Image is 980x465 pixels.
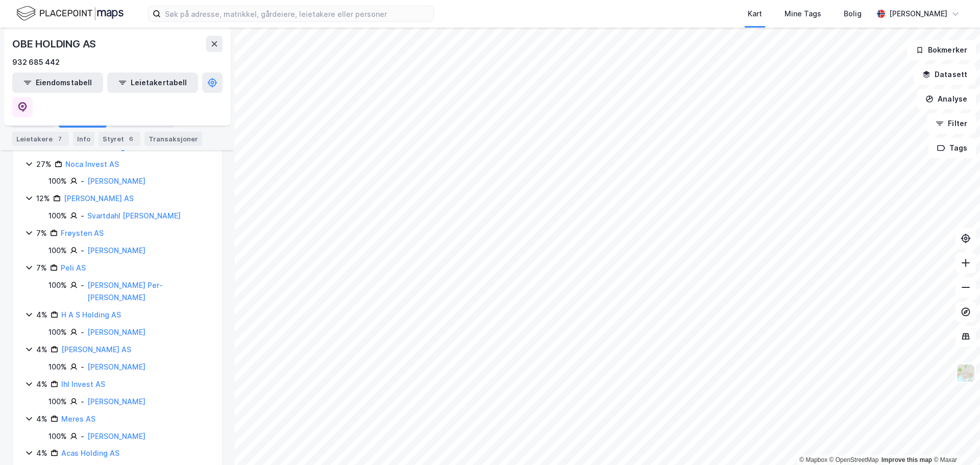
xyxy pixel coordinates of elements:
[61,414,95,423] a: Meres AS
[927,113,976,134] button: Filter
[16,5,124,22] img: logo.f888ab2527a4732fd821a326f86c7f29.svg
[61,263,86,272] a: Peli AS
[87,177,145,185] a: [PERSON_NAME]
[48,361,67,373] div: 100%
[12,132,69,146] div: Leietakere
[929,416,980,465] iframe: Chat Widget
[81,175,84,187] div: -
[48,175,67,187] div: 100%
[81,396,84,408] div: -
[956,363,975,383] img: Z
[61,229,104,237] a: Frøysten AS
[36,309,47,321] div: 4%
[36,262,47,274] div: 7%
[36,413,47,425] div: 4%
[87,281,163,302] a: [PERSON_NAME] Per-[PERSON_NAME]
[48,279,67,291] div: 100%
[36,227,47,239] div: 7%
[48,396,67,408] div: 100%
[73,132,94,146] div: Info
[55,134,65,144] div: 7
[87,432,145,440] a: [PERSON_NAME]
[12,36,98,52] div: OBE HOLDING AS
[36,447,47,459] div: 4%
[844,8,862,20] div: Bolig
[81,326,84,338] div: -
[829,456,879,463] a: OpenStreetMap
[87,397,145,406] a: [PERSON_NAME]
[914,64,976,85] button: Datasett
[12,56,60,68] div: 932 685 442
[64,194,134,203] a: [PERSON_NAME] AS
[12,72,103,93] button: Eiendomstabell
[107,72,198,93] button: Leietakertabell
[61,449,119,457] a: Acas Holding AS
[48,244,67,257] div: 100%
[36,378,47,390] div: 4%
[81,244,84,257] div: -
[144,132,202,146] div: Transaksjoner
[48,326,67,338] div: 100%
[907,40,976,60] button: Bokmerker
[929,416,980,465] div: Kontrollprogram for chat
[36,158,52,170] div: 27%
[48,430,67,443] div: 100%
[87,246,145,255] a: [PERSON_NAME]
[77,142,137,151] a: H A S Holding AS
[61,310,121,319] a: H A S Holding AS
[65,160,119,168] a: Noca Invest AS
[799,456,827,463] a: Mapbox
[889,8,947,20] div: [PERSON_NAME]
[81,361,84,373] div: -
[748,8,762,20] div: Kart
[81,430,84,443] div: -
[36,192,50,205] div: 12%
[99,132,140,146] div: Styret
[881,456,932,463] a: Improve this map
[48,210,67,222] div: 100%
[81,279,84,291] div: -
[785,8,821,20] div: Mine Tags
[87,328,145,336] a: [PERSON_NAME]
[81,210,84,222] div: -
[61,345,131,354] a: [PERSON_NAME] AS
[928,138,976,158] button: Tags
[917,89,976,109] button: Analyse
[61,380,105,388] a: Ihl Invest AS
[36,344,47,356] div: 4%
[126,134,136,144] div: 6
[87,362,145,371] a: [PERSON_NAME]
[161,6,433,21] input: Søk på adresse, matrikkel, gårdeiere, leietakere eller personer
[87,211,181,220] a: Svartdahl [PERSON_NAME]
